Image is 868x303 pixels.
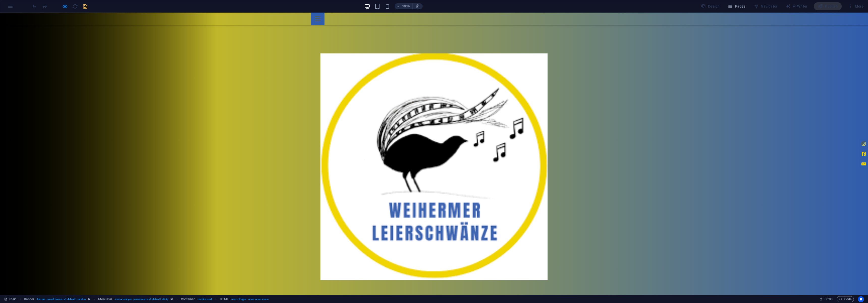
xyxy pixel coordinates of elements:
[828,297,829,301] span: :
[726,2,747,10] button: Pages
[98,296,112,302] span: Click to select. Double-click to edit
[858,296,864,302] button: Usercentrics
[415,4,420,9] i: On resize automatically adjust zoom level to fit chosen device.
[181,296,195,302] span: Click to select. Double-click to edit
[171,298,173,300] i: This element is a customizable preset
[699,2,722,10] div: Design (Ctrl+Alt+Y)
[728,4,745,9] span: Pages
[825,296,832,302] span: 00 00
[320,41,548,268] img: hosting225533.ae9ba.netcup.net
[197,296,212,302] span: . mobile-cont
[839,296,852,302] span: Code
[231,296,269,302] span: . menu-trigger .open .open-menu
[36,296,86,302] span: . banner .preset-banner-v3-default .parallax
[220,296,229,302] span: Click to select. Double-click to edit
[395,3,413,9] button: 100%
[837,296,854,302] button: Code
[4,296,17,302] a: Click to cancel selection. Double-click to open Pages
[114,296,169,302] span: . menu-wrapper .preset-menu-v2-default .sticky
[402,3,410,9] h6: 100%
[24,296,35,302] span: Click to select. Double-click to edit
[24,296,269,302] nav: breadcrumb
[859,147,868,156] a: Email an Leierschwänze
[88,298,90,300] i: This element is a customizable preset
[819,296,833,302] h6: Session time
